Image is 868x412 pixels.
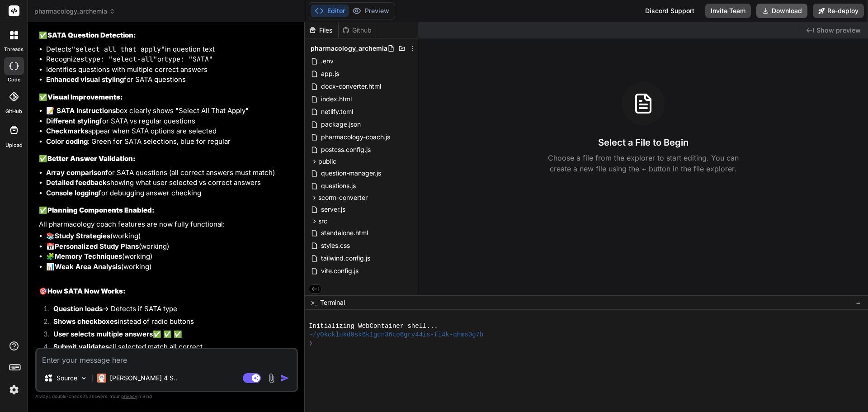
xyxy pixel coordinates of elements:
strong: User selects multiple answers [53,330,153,338]
li: 📚 (working) [46,231,296,242]
strong: Question loads [53,304,103,313]
span: standalone.html [320,227,369,238]
span: pharmacology_archemia [34,7,115,16]
li: all selected match all correct [46,342,296,355]
li: for debugging answer checking [46,188,296,199]
span: styles.css [320,240,351,251]
li: Recognizes or [46,54,296,65]
strong: Detailed feedback [46,178,107,187]
h3: ✅ [39,154,296,164]
strong: Array comparison [46,168,105,177]
span: index.html [320,94,353,104]
span: Initializing WebContainer shell... [309,322,438,331]
span: privacy [121,393,137,399]
img: settings [6,382,22,398]
li: showing what user selected vs correct answers [46,178,296,188]
strong: Console logging [46,189,99,197]
h3: ✅ [39,205,296,216]
label: threads [4,46,24,53]
span: pharmacology-coach.js [320,132,391,142]
span: server.js [320,204,346,215]
div: Github [339,26,376,35]
span: question-manager.js [320,168,382,179]
button: Editor [311,5,349,17]
strong: Submit validates [53,342,109,351]
span: docx-converter.html [320,81,382,92]
strong: Personalized Study Plans [55,242,139,251]
strong: Weak Area Analysis [55,262,121,271]
p: [PERSON_NAME] 4 S.. [110,374,177,383]
span: pharmacology_archemia [311,44,387,53]
label: GitHub [5,108,22,115]
span: postcss.config.js [320,144,372,155]
img: Claude 4 Sonnet [97,374,106,383]
code: "select all that apply" [71,45,165,54]
span: public [318,157,336,166]
h2: 🎯 [39,286,296,297]
span: >_ [311,298,317,307]
strong: Planning Components Enabled: [47,206,155,214]
span: scorm-converter [318,193,368,202]
img: Pick Models [80,374,88,382]
strong: Checkmarks [46,127,88,135]
strong: Visual Improvements: [47,93,123,101]
li: for SATA questions [46,75,296,85]
strong: How SATA Now Works: [47,287,126,295]
button: − [854,295,863,310]
h3: Select a File to Begin [598,136,689,149]
span: package.json [320,119,362,130]
button: Re-deploy [813,4,864,18]
span: Terminal [320,298,345,307]
li: ✅ ✅ ✅ [46,329,296,342]
li: box clearly shows "Select All That Apply" [46,106,296,116]
span: questions.js [320,180,357,191]
strong: SATA Question Detection: [47,31,136,39]
p: Choose a file from the explorer to start editing. You can create a new file using the + button in... [542,152,745,174]
p: Always double-check its answers. Your in Bind [35,392,298,401]
strong: 📝 SATA Instructions [46,106,116,115]
h3: ✅ [39,30,296,41]
span: ~/y0kcklukd0sk6k1gcn36to6gry44is-fi4k-qhms0g7b [309,331,483,339]
li: : Green for SATA selections, blue for regular [46,137,296,147]
img: attachment [266,373,277,384]
li: Identifies questions with multiple correct answers [46,65,296,75]
div: Files [305,26,338,35]
h3: ✅ [39,92,296,103]
span: app.js [320,68,340,79]
code: type: "SATA" [164,55,213,64]
button: Preview [349,5,393,17]
button: Download [756,4,807,18]
strong: Study Strategies [55,232,110,240]
strong: Color coding [46,137,88,146]
strong: Enhanced visual styling [46,75,124,84]
span: .env [320,56,335,66]
code: type: "select-all" [84,55,157,64]
li: Detects in question text [46,44,296,55]
span: vite.config.js [320,265,359,276]
li: 📅 (working) [46,242,296,252]
span: Show preview [816,26,861,35]
span: src [318,217,327,226]
li: instead of radio buttons [46,317,296,329]
strong: Shows checkboxes [53,317,118,326]
label: Upload [5,142,23,149]
img: icon [280,374,289,383]
strong: Memory Techniques [55,252,122,260]
span: netlify.toml [320,106,354,117]
li: 📊 (working) [46,262,296,272]
p: Source [57,374,77,383]
span: − [856,298,861,307]
div: Discord Support [640,4,700,18]
strong: Better Answer Validation: [47,154,136,163]
li: appear when SATA options are selected [46,126,296,137]
strong: Different styling [46,117,99,125]
label: code [8,76,20,84]
p: All pharmacology coach features are now fully functional: [39,219,296,230]
span: ❯ [309,339,313,348]
li: for SATA vs regular questions [46,116,296,127]
span: tailwind.config.js [320,253,371,264]
li: for SATA questions (all correct answers must match) [46,168,296,178]
button: Invite Team [705,4,751,18]
li: → Detects if SATA type [46,304,296,317]
li: 🧩 (working) [46,251,296,262]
